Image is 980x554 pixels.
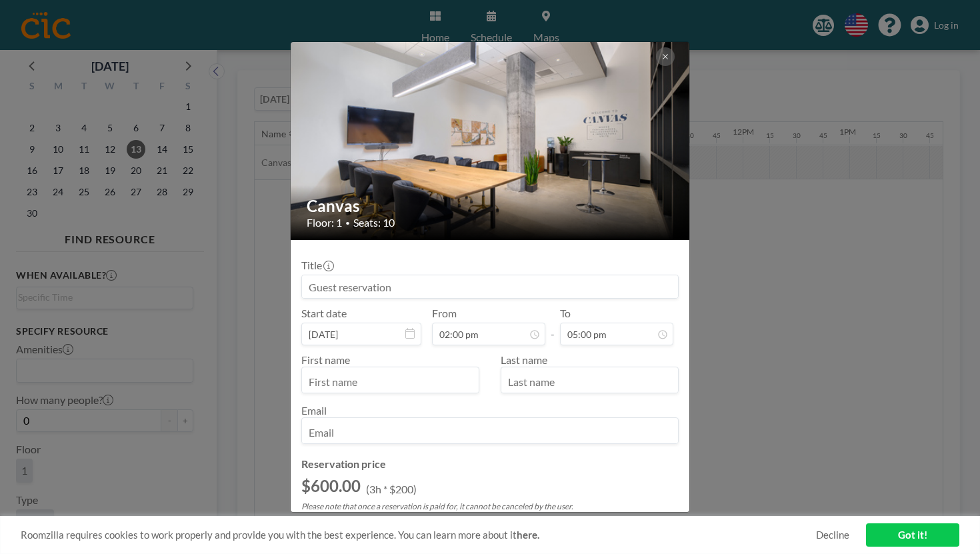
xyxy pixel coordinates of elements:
label: Last name [501,353,547,366]
span: Roomzilla requires cookies to work properly and provide you with the best experience. You can lea... [21,529,816,541]
span: Seats: 10 [353,216,395,229]
p: Please note that once a reservation is paid for, it cannot be canceled by the user. For any chang... [301,501,679,521]
label: Start date [301,307,347,320]
a: Got it! [866,523,959,547]
span: • [345,218,350,228]
span: Floor: 1 [307,216,342,229]
p: (3h * $200) [366,483,417,496]
label: From [432,307,457,320]
label: Email [301,404,327,417]
label: First name [301,353,350,366]
h2: Canvas [307,196,675,216]
span: - [551,311,555,341]
img: 537.jpg [291,8,691,275]
input: First name [302,370,479,393]
label: To [560,307,571,320]
input: Last name [501,370,678,393]
input: Email [302,421,678,443]
a: here. [517,529,539,541]
h2: $600.00 [301,476,361,496]
input: Guest reservation [302,275,678,298]
h4: Reservation price [301,457,679,471]
a: Decline [816,529,849,541]
label: Title [301,259,333,272]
